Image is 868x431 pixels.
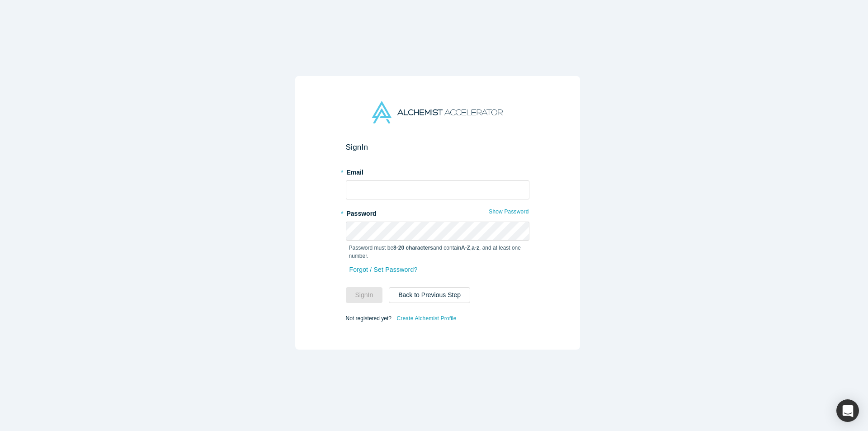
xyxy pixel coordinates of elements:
button: Back to Previous Step [389,287,470,303]
h2: Sign In [346,142,529,152]
strong: A-Z [461,245,470,251]
strong: 8-20 characters [393,245,433,251]
button: Show Password [488,206,529,218]
label: Password [346,206,529,218]
p: Password must be and contain , , and at least one number. [349,244,526,260]
img: Alchemist Accelerator Logo [372,101,502,123]
strong: a-z [472,245,479,251]
button: SignIn [346,287,383,303]
a: Forgot / Set Password? [349,262,418,278]
label: Email [346,165,529,177]
span: Not registered yet? [346,315,392,321]
a: Create Alchemist Profile [396,313,457,324]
